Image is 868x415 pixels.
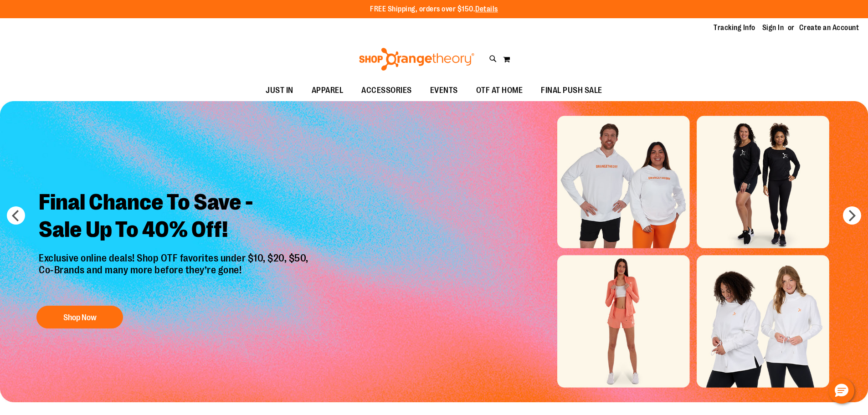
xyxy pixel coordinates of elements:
button: prev [7,206,25,225]
p: Exclusive online deals! Shop OTF favorites under $10, $20, $50, Co-Brands and many more before th... [32,252,318,297]
button: Shop Now [36,306,123,328]
a: OTF AT HOME [467,80,532,101]
button: next [843,206,861,225]
span: APPAREL [312,80,344,101]
span: ACCESSORIES [361,80,412,101]
a: Tracking Info [714,23,755,33]
a: Create an Account [799,23,859,33]
a: ACCESSORIES [352,80,421,101]
h2: Final Chance To Save - Sale Up To 40% Off! [32,182,318,252]
a: JUST IN [257,80,303,101]
span: FINAL PUSH SALE [541,80,602,101]
button: Hello, have a question? Let’s chat. [829,378,854,404]
span: EVENTS [430,80,458,101]
span: OTF AT HOME [476,80,523,101]
span: JUST IN [266,80,293,101]
img: Shop Orangetheory [358,48,476,71]
p: FREE Shipping, orders over $150. [370,4,498,15]
a: Final Chance To Save -Sale Up To 40% Off! Exclusive online deals! Shop OTF favorites under $10, $... [32,182,318,333]
a: EVENTS [421,80,467,101]
a: Sign In [762,23,784,33]
a: FINAL PUSH SALE [532,80,611,101]
a: APPAREL [303,80,353,101]
a: Details [475,5,498,13]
